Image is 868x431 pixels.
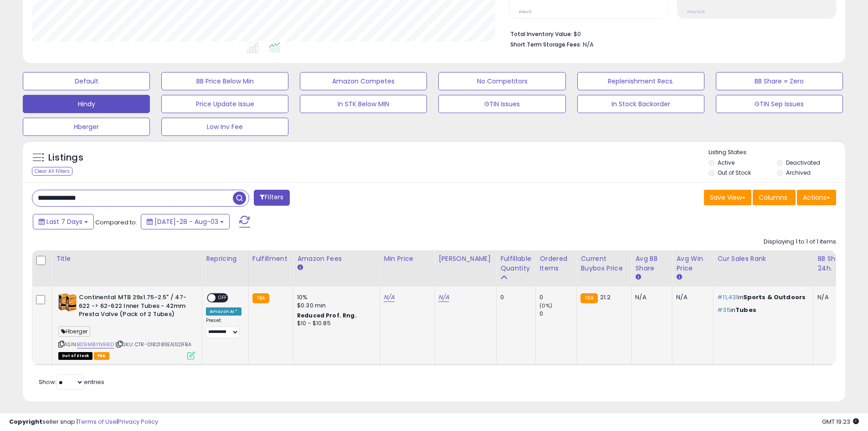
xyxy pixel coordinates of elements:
span: Hberger [58,326,90,337]
div: Amazon Fees [297,254,376,264]
div: Title [56,254,198,264]
p: in [717,306,806,314]
a: N/A [384,293,395,302]
button: Columns [753,190,796,205]
p: Listing States: [709,148,845,157]
span: All listings that are currently out of stock and unavailable for purchase on Amazon [58,352,92,360]
span: | SKU: CTR-0182181|EA|1|2|FBA [115,341,191,348]
span: [DATE]-28 - Aug-03 [154,217,218,226]
p: in [717,293,806,301]
div: $10 - $10.85 [297,320,373,327]
div: Cur Sales Rank [717,254,810,264]
div: 0 [539,310,576,318]
button: GTIN Issues [438,95,565,113]
div: Fulfillable Quantity [500,254,532,273]
strong: Copyright [9,417,42,426]
span: FBA [94,352,109,360]
small: FBA [252,293,269,303]
small: (0%) [539,302,552,309]
button: GTIN Sep Issues [716,95,843,113]
span: Sports & Outdoors [743,293,806,301]
button: Save View [704,190,751,205]
div: 0 [539,293,576,301]
div: N/A [635,293,665,301]
div: N/A [817,293,847,301]
div: Current Buybox Price [580,254,627,273]
div: Preset: [206,317,241,338]
div: Displaying 1 to 1 of 1 items [764,238,836,246]
div: [PERSON_NAME] [438,254,493,264]
span: Show: entries [39,378,104,386]
div: Avg BB Share [635,254,668,273]
div: seller snap | | [9,418,158,426]
a: Terms of Use [78,417,117,426]
div: 0 [500,293,529,301]
label: Active [718,159,734,166]
li: $0 [510,28,829,39]
button: Low Inv Fee [161,118,288,136]
div: ASIN: [58,293,195,358]
div: Clear All Filters [32,167,72,176]
a: B09M8YN98D [77,341,114,348]
b: Continental MTB 29x1.75-2.5" / 47-622 -> 62-622 Inner Tubes - 42mm Presta Valve (Pack of 2 Tubes) [79,293,190,321]
button: BB Price Below Min [161,72,288,90]
span: OFF [216,294,230,302]
small: Prev: N/A [687,9,705,15]
b: Short Term Storage Fees: [510,41,581,48]
span: #11,431 [717,293,738,301]
img: 51yrYiAzkIL._SL40_.jpg [58,293,77,312]
button: Amazon Competes [300,72,427,90]
small: Amazon Fees. [297,264,303,272]
span: Tubes [735,306,756,314]
b: Reduced Prof. Rng. [297,312,357,319]
button: Default [23,72,150,90]
div: BB Share 24h. [817,254,851,273]
button: Hberger [23,118,150,136]
small: Prev: 0 [519,9,532,15]
span: N/A [583,40,594,49]
div: Ordered Items [539,254,573,273]
div: Fulfillment [252,254,289,264]
button: Replenishment Recs. [577,72,704,90]
span: Last 7 Days [46,217,82,226]
small: FBA [580,293,597,303]
h5: Listings [48,151,83,164]
div: Amazon AI * [206,307,241,316]
button: Filters [254,190,289,206]
span: Compared to: [95,218,137,227]
label: Out of Stock [718,169,751,177]
a: Privacy Policy [118,417,158,426]
div: 10% [297,293,373,301]
label: Archived [786,169,811,177]
button: Price Update Issue [161,95,288,113]
div: Repricing [206,254,245,264]
label: Deactivated [786,159,820,166]
span: 2025-08-11 19:23 GMT [822,417,859,426]
button: BB Share = Zero [716,72,843,90]
button: In Stock Backorder [577,95,704,113]
button: Hindy [23,95,150,113]
small: Avg BB Share. [635,273,641,281]
button: In STK Below MIN [300,95,427,113]
div: $0.30 min [297,301,373,310]
span: Columns [759,193,787,202]
span: 21.2 [600,293,611,301]
button: Last 7 Days [33,214,94,229]
small: Avg Win Price. [676,273,682,281]
button: Actions [797,190,836,205]
div: Avg Win Price [676,254,709,273]
b: Total Inventory Value: [510,30,572,38]
span: #35 [717,306,730,314]
button: No Competitors [438,72,565,90]
button: [DATE]-28 - Aug-03 [141,214,230,229]
div: Min Price [384,254,431,264]
a: N/A [438,293,449,302]
div: N/A [676,293,706,301]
